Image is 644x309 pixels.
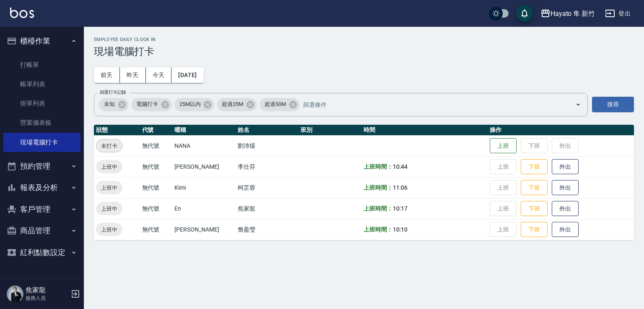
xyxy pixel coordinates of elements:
p: 服務人員 [26,294,68,302]
button: Open [571,98,585,111]
span: 11:06 [393,184,408,191]
span: 未知 [99,100,120,108]
th: 班別 [299,125,361,136]
a: 營業儀表板 [3,113,80,132]
button: 外出 [552,159,579,175]
td: 李仕芬 [236,156,299,177]
b: 上班時間： [364,205,393,212]
td: 詹盈瑩 [236,219,299,240]
input: 篩選條件 [301,97,561,112]
th: 代號 [140,125,173,136]
button: [DATE] [171,67,203,83]
td: 柯芷蓉 [236,177,299,198]
th: 操作 [488,125,634,136]
td: 劉沛煖 [236,135,299,156]
button: 下班 [521,222,548,237]
td: 無代號 [140,135,173,156]
span: 上班中 [96,204,122,213]
div: 電腦打卡 [131,98,172,111]
img: Person [7,286,23,302]
td: 無代號 [140,177,173,198]
button: 預約管理 [3,155,80,177]
span: 上班中 [96,162,122,171]
button: 紅利點數設定 [3,242,80,263]
th: 狀態 [94,125,140,136]
th: 時間 [361,125,488,136]
label: 篩選打卡記錄 [100,89,126,95]
button: save [516,5,533,22]
b: 上班時間： [364,184,393,191]
div: 超過50M [260,98,300,111]
td: Kimi [172,177,235,198]
span: 10:17 [393,205,408,212]
h3: 現場電腦打卡 [94,46,634,57]
button: 今天 [146,67,172,83]
span: 25M以內 [174,100,206,108]
td: En [172,198,235,219]
img: Logo [10,8,34,18]
td: [PERSON_NAME] [172,219,235,240]
span: 10:10 [393,226,408,233]
td: 無代號 [140,219,173,240]
td: 焦家龍 [236,198,299,219]
div: 超過25M [217,98,257,111]
div: Hayato 隼 新竹 [551,8,595,19]
button: 外出 [552,180,579,196]
button: 搜尋 [592,97,634,112]
span: 上班中 [96,183,122,192]
h2: Employee Daily Clock In [94,37,634,42]
span: 未打卡 [96,142,122,150]
th: 姓名 [236,125,299,136]
span: 10:44 [393,163,408,170]
button: 外出 [552,222,579,237]
b: 上班時間： [364,226,393,233]
td: 無代號 [140,198,173,219]
td: 無代號 [140,156,173,177]
button: 前天 [94,67,120,83]
b: 上班時間： [364,163,393,170]
button: 上班 [490,138,517,154]
button: 昨天 [120,67,146,83]
button: 外出 [552,201,579,216]
td: [PERSON_NAME] [172,156,235,177]
span: 上班中 [96,225,122,234]
button: 客戶管理 [3,198,80,220]
div: 未知 [99,98,129,111]
button: 商品管理 [3,220,80,242]
button: 報表及分析 [3,177,80,198]
h5: 焦家龍 [26,286,68,294]
a: 現場電腦打卡 [3,133,80,152]
span: 電腦打卡 [131,100,163,108]
a: 掛單列表 [3,94,80,113]
th: 暱稱 [172,125,235,136]
button: Hayato 隼 新竹 [537,5,598,22]
td: NANA [172,135,235,156]
button: 下班 [521,201,548,216]
button: 下班 [521,159,548,175]
button: 櫃檯作業 [3,30,80,52]
button: 下班 [521,180,548,196]
a: 打帳單 [3,55,80,75]
span: 超過25M [217,100,248,108]
span: 超過50M [260,100,291,108]
div: 25M以內 [174,98,215,111]
button: 登出 [602,6,634,21]
a: 帳單列表 [3,75,80,94]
